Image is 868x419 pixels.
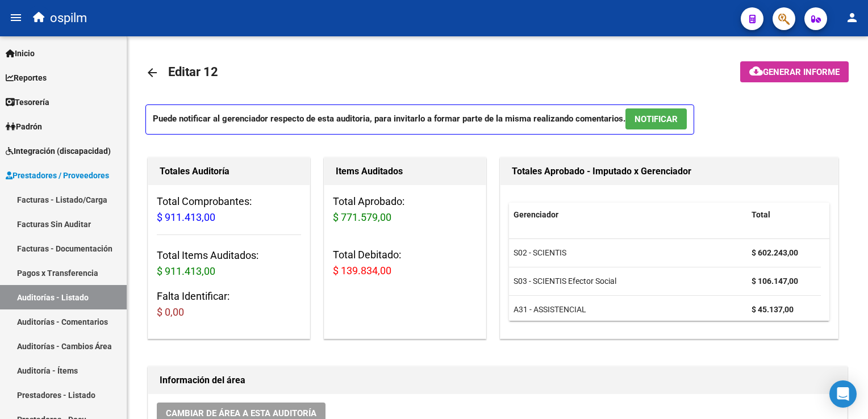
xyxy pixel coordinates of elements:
[157,265,215,277] span: $ 911.413,00
[747,203,821,227] datatable-header-cell: Total
[752,248,798,257] strong: $ 602.243,00
[333,247,477,279] h3: Total Debitado:
[752,305,794,314] strong: $ 45.137,00
[514,276,616,286] span: S03 - SCIENTIS Efector Social
[168,65,218,79] span: Editar 12
[336,162,474,181] h1: Items Auditados
[157,211,215,223] span: $ 911.413,00
[6,120,42,133] span: Padrón
[157,194,301,225] h3: Total Comprobantes:
[333,265,391,276] span: $ 139.834,00
[6,145,111,157] span: Integración (discapacidad)
[157,248,301,279] h3: Total Items Auditados:
[752,276,798,286] strong: $ 106.147,00
[635,114,678,124] span: NOTIFICAR
[145,66,159,79] mat-icon: arrow_back
[166,408,316,418] span: Cambiar de área a esta auditoría
[512,162,827,181] h1: Totales Aprobado - Imputado x Gerenciador
[9,11,23,24] mat-icon: menu
[160,162,298,181] h1: Totales Auditoría
[625,108,687,129] button: NOTIFICAR
[145,104,694,135] p: Puede notificar al gerenciador respecto de esta auditoria, para invitarlo a formar parte de la mi...
[333,194,477,225] h3: Total Aprobado:
[6,47,35,60] span: Inicio
[157,288,301,320] h3: Falta Identificar:
[6,169,109,182] span: Prestadores / Proveedores
[763,67,840,77] span: Generar informe
[514,305,586,314] span: A31 - ASSISTENCIAL
[6,72,47,84] span: Reportes
[509,203,747,227] datatable-header-cell: Gerenciador
[50,6,87,31] span: ospilm
[740,61,849,82] button: Generar informe
[829,380,857,408] div: Open Intercom Messenger
[749,64,763,78] mat-icon: cloud_download
[845,11,859,24] mat-icon: person
[333,211,391,223] span: $ 771.579,00
[157,306,184,318] span: $ 0,00
[6,96,49,108] span: Tesorería
[752,210,770,219] span: Total
[514,248,566,257] span: S02 - SCIENTIS
[160,371,836,389] h1: Información del área
[514,210,558,219] span: Gerenciador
